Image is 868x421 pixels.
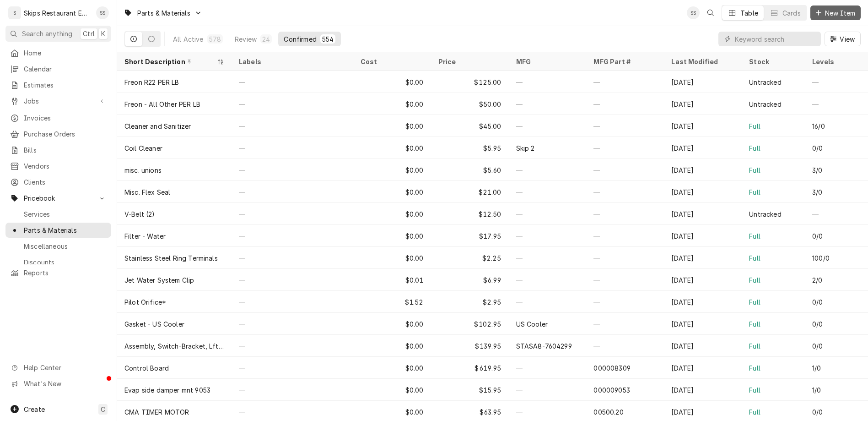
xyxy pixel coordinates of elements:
[812,275,822,285] div: 2/0
[232,159,353,181] div: —
[664,93,742,115] div: [DATE]
[232,379,353,401] div: —
[24,161,107,171] span: Vendors
[353,313,431,335] div: $0.00
[124,57,215,66] div: Short Description
[431,181,509,203] div: $21.00
[687,6,700,19] div: SS
[593,407,623,417] div: 00500.20
[5,360,111,375] a: Go to Help Center
[749,57,796,66] div: Stock
[24,193,93,203] span: Pricebook
[353,181,431,203] div: $0.00
[232,181,353,203] div: —
[509,247,587,269] div: —
[812,143,823,153] div: 0/0
[664,291,742,313] div: [DATE]
[5,61,111,77] a: Calendar
[235,34,257,44] div: Review
[749,407,760,417] div: Full
[812,231,823,241] div: 0/0
[431,291,509,313] div: $2.95
[749,319,760,329] div: Full
[353,115,431,137] div: $0.00
[232,335,353,357] div: —
[5,207,111,222] a: Services
[509,291,587,313] div: —
[516,319,548,329] div: US Cooler
[509,159,587,181] div: —
[262,34,270,44] div: 24
[749,121,760,131] div: Full
[509,203,587,225] div: —
[353,357,431,379] div: $0.00
[812,297,823,307] div: 0/0
[24,64,107,74] span: Calendar
[24,405,45,413] span: Create
[812,187,822,197] div: 3/0
[516,341,572,351] div: STASA8-7604299
[431,357,509,379] div: $619.95
[22,29,72,38] span: Search anything
[353,203,431,225] div: $0.00
[593,363,630,373] div: 000008309
[812,121,825,131] div: 16/0
[353,137,431,159] div: $0.00
[586,181,664,203] div: —
[5,159,111,174] a: Vendors
[509,269,587,291] div: —
[749,297,760,307] div: Full
[509,357,587,379] div: —
[749,363,760,373] div: Full
[431,379,509,401] div: $15.95
[664,225,742,247] div: [DATE]
[101,405,105,414] span: C
[124,143,162,153] div: Coil Cleaner
[749,143,760,153] div: Full
[586,137,664,159] div: —
[431,225,509,247] div: $17.95
[749,253,760,263] div: Full
[83,29,95,38] span: Ctrl
[509,225,587,247] div: —
[24,145,107,155] span: Bills
[509,181,587,203] div: —
[749,385,760,395] div: Full
[703,5,718,20] button: Open search
[124,363,169,373] div: Control Board
[664,313,742,335] div: [DATE]
[124,77,179,87] div: Freon R22 PER LB
[322,34,334,44] div: 554
[24,113,107,123] span: Invoices
[664,203,742,225] div: [DATE]
[431,71,509,93] div: $125.00
[431,137,509,159] div: $5.95
[586,71,664,93] div: —
[431,269,509,291] div: $6.99
[749,275,760,285] div: Full
[232,115,353,137] div: —
[749,231,760,241] div: Full
[5,126,111,142] a: Purchase Orders
[825,32,861,46] button: View
[749,165,760,175] div: Full
[353,93,431,115] div: $0.00
[124,187,170,197] div: Misc. Flex Seal
[24,80,107,90] span: Estimates
[438,57,500,66] div: Price
[431,313,509,335] div: $102.95
[24,257,107,267] span: Discounts
[124,209,155,219] div: V-Belt (2)
[812,165,822,175] div: 3/0
[173,34,204,44] div: All Active
[5,376,111,391] a: Go to What's New
[24,363,106,372] span: Help Center
[812,341,823,351] div: 0/0
[353,269,431,291] div: $0.01
[586,93,664,115] div: —
[124,407,189,417] div: CMA TIMER MOTOR
[749,209,781,219] div: Untracked
[509,379,587,401] div: —
[586,115,664,137] div: —
[124,165,162,175] div: misc. unions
